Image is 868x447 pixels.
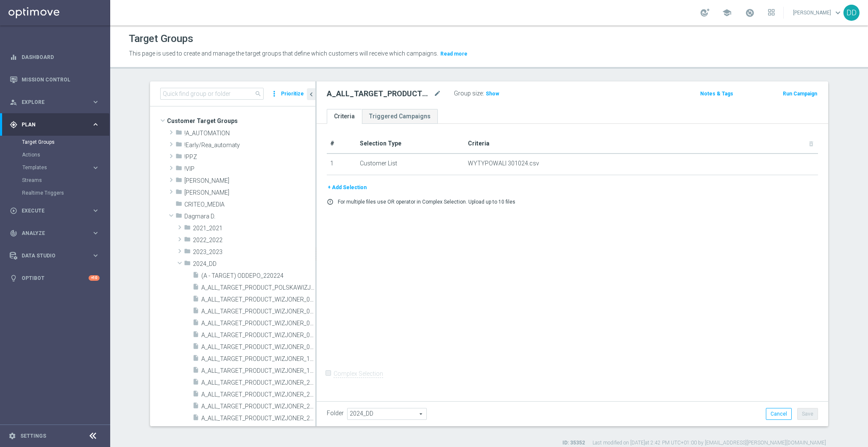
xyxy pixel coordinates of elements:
i: insert_drive_file [192,390,199,400]
i: settings [8,432,16,440]
i: insert_drive_file [192,366,199,376]
button: play_circle_outline Execute keyboard_arrow_right [9,207,100,214]
div: lightbulb Optibot +10 [9,275,100,282]
span: A_ALL_TARGET_PRODUCT_WIZJONER_231124- wytypowali [201,379,315,386]
div: Streams [22,174,109,187]
i: folder [184,248,191,257]
i: folder [175,212,182,222]
span: Plan [22,122,92,127]
a: Criteria [327,109,362,124]
i: insert_drive_file [192,378,199,388]
span: A_ALL_TARGET_PRODUCT_WIZJONER_091024_WYTYPOWALI [201,344,315,351]
a: Mission Control [22,68,100,91]
span: A_ALL_TARGET_PRODUCT_WIZJONER_241024_WYTYPOWALI [201,403,315,410]
div: Templates [22,161,109,174]
p: For multiple files use OR operator in Complex Selection. Upload up to 10 files [338,198,515,205]
i: insert_drive_file [192,402,199,412]
i: error_outline [327,198,334,205]
i: equalizer [10,53,17,61]
div: Optibot [10,267,100,289]
i: gps_fixed [10,121,17,129]
i: chevron_left [307,90,315,98]
span: A_ALL_TARGET_PRODUCT_WIZJONER_051124_wytypowali [201,332,315,339]
button: person_search Explore keyboard_arrow_right [9,99,100,106]
i: mode_edit [434,89,441,99]
button: Run Campaign [782,89,818,98]
i: folder [175,153,182,162]
a: Triggered Campaigns [362,109,438,124]
button: Data Studio keyboard_arrow_right [9,252,100,259]
div: Dashboard [10,46,100,68]
span: 2022_2022 [193,237,315,244]
div: Explore [10,98,92,106]
i: folder [175,200,182,210]
span: school [722,8,732,17]
i: insert_drive_file [192,283,199,293]
i: folder [175,129,182,139]
span: This page is used to create and manage the target groups that define which customers will receive... [129,50,438,57]
h2: A_ALL_TARGET_PRODUCT_WIZJONER_301024_wytypowali [327,89,432,99]
span: !VIP [184,165,315,173]
span: (A - TARGET) ODDEPO_220224 [201,272,315,279]
button: Save [797,408,818,420]
div: Templates [22,165,92,170]
label: Complex Selection [334,370,383,378]
button: Mission Control [9,76,100,83]
i: insert_drive_file [192,271,199,281]
i: play_circle_outline [10,207,17,215]
span: Execute [22,208,92,213]
label: ID: 35352 [562,439,585,447]
th: Selection Type [356,134,465,154]
button: + Add Selection [327,183,367,192]
span: WYTYPOWALI 301024.csv [468,160,539,167]
i: insert_drive_file [192,343,199,352]
a: Dashboard [22,46,100,68]
div: Realtime Triggers [22,187,109,199]
div: Execute [10,207,92,215]
span: !Early/Rea_automaty [184,142,315,149]
i: person_search [10,98,17,106]
span: A_ALL_TARGET_PRODUCT_WIZJONER_181124- wytypowani [201,367,315,374]
span: 2021_2021 [193,225,315,232]
i: folder [175,165,182,174]
i: insert_drive_file [192,414,199,424]
a: [PERSON_NAME]keyboard_arrow_down [792,6,843,19]
button: Templates keyboard_arrow_right [22,164,100,171]
div: +10 [89,275,100,281]
td: 1 [327,154,356,175]
div: Mission Control [10,68,100,91]
span: CRITEO_MEDIA [184,201,315,208]
i: keyboard_arrow_right [92,229,100,237]
span: A_ALL_TARGET_PRODUCT_WIZJONER_031224_WYTYPOWALI [201,308,315,315]
button: Read more [440,49,468,59]
span: 2023_2023 [193,249,315,256]
i: keyboard_arrow_right [92,120,100,129]
i: insert_drive_file [192,295,199,305]
span: Templates [22,165,83,170]
button: track_changes Analyze keyboard_arrow_right [9,230,100,237]
span: A_ALL_TARGET_PRODUCT_WIZJONER_151124-wytypowali [201,355,315,363]
span: A_ALL_TARGET_PRODUCT_WIZJONER_240924_WYTYPOWALI [201,391,315,398]
label: Group size [454,90,483,97]
button: Cancel [766,408,792,420]
i: keyboard_arrow_right [92,164,100,172]
a: Optibot [22,267,89,289]
span: A_ALL_TARGET_PRODUCT_WIZJONER_251124-wytypowali [201,415,315,422]
label: Folder [327,410,344,417]
i: folder [175,176,182,186]
div: Plan [10,121,92,129]
i: insert_drive_file [192,307,199,317]
span: A_ALL_TARGET_PRODUCT_WIZJONER_050625 [201,320,315,327]
i: insert_drive_file [192,355,199,364]
i: more_vert [270,88,278,100]
i: folder [184,224,191,234]
a: Target Groups [22,139,88,145]
a: Streams [22,177,88,184]
a: Actions [22,151,88,158]
label: Last modified on [DATE] at 2:42 PM UTC+01:00 by [EMAIL_ADDRESS][PERSON_NAME][DOMAIN_NAME] [593,439,826,447]
input: Quick find group or folder [160,88,264,100]
span: Data Studio [22,253,92,258]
